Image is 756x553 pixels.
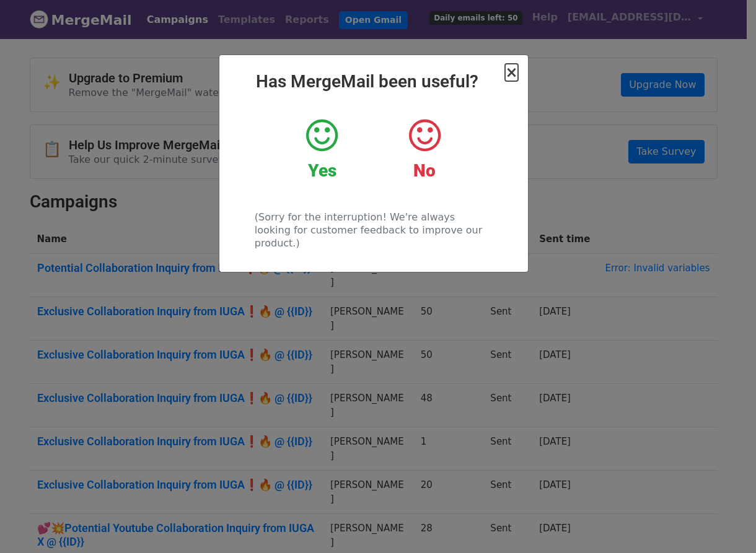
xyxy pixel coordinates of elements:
[280,117,364,181] a: Yes
[505,65,517,80] button: Close
[694,494,756,553] iframe: Chat Widget
[505,64,517,81] span: ×
[229,71,518,92] h2: Has MergeMail been useful?
[382,117,466,181] a: No
[255,211,492,250] p: (Sorry for the interruption! We're always looking for customer feedback to improve our product.)
[413,160,436,181] strong: No
[308,160,336,181] strong: Yes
